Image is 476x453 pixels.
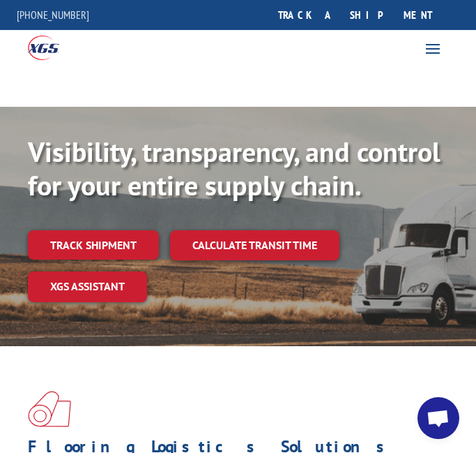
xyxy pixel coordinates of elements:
[28,391,71,427] img: xgs-icon-total-supply-chain-intelligence-red
[28,133,440,203] b: Visibility, transparency, and control for your entire supply chain.
[170,230,339,260] a: Calculate transit time
[28,272,147,302] a: XGS ASSISTANT
[28,230,159,260] a: Track shipment
[17,8,89,22] a: [PHONE_NUMBER]
[417,397,459,439] div: Open chat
